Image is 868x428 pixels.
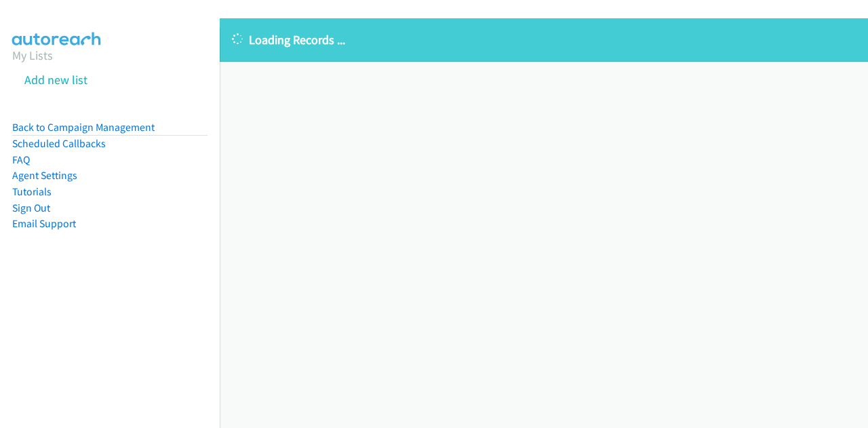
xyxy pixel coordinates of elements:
[12,121,155,134] a: Back to Campaign Management
[12,153,30,166] a: FAQ
[12,47,53,63] a: My Lists
[232,31,856,49] p: Loading Records ...
[12,169,77,182] a: Agent Settings
[12,201,50,214] a: Sign Out
[24,72,87,87] a: Add new list
[12,137,106,150] a: Scheduled Callbacks
[12,217,76,230] a: Email Support
[12,185,52,198] a: Tutorials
